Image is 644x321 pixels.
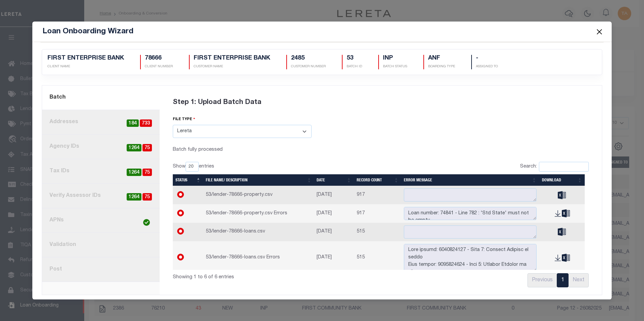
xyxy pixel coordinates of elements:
a: Validation [42,233,160,257]
span: 733 [140,119,152,127]
td: [DATE] [314,204,354,223]
span: 75 [142,144,152,152]
h5: Loan Onboarding Wizard [42,27,133,36]
td: 515 [354,241,401,275]
h5: FIRST ENTERPRISE BANK [47,55,124,62]
th: Error Message: activate to sort column ascending [401,174,539,186]
p: BATCH ID [347,64,362,69]
a: Agency IDs751264 [42,135,160,159]
p: Assigned To [476,64,498,69]
a: APNs [42,208,160,233]
td: 917 [354,204,401,223]
h5: 78666 [145,55,173,62]
span: 1264 [127,144,141,152]
select: Showentries [186,162,199,172]
a: Tax IDs751264 [42,159,160,184]
h5: INP [383,55,407,62]
div: Step 1: Upload Batch Data [173,90,589,116]
td: [DATE] [314,223,354,241]
td: 53/lender-78666-loans.csv [203,223,314,241]
h5: ANF [428,55,455,62]
label: Search: [520,162,589,172]
td: 53/lender-78666-property.csv Errors [203,204,314,223]
input: Search: [539,162,589,172]
h5: FIRST ENTERPRISE BANK [194,55,270,62]
img: check-icon-green.svg [143,219,150,226]
p: Boarding Type [428,64,455,69]
th: Record Count: activate to sort column ascending [354,174,401,186]
th: Status: activate to sort column descending [173,174,203,186]
div: Showing 1 to 6 of 6 entries [173,270,341,281]
p: CUSTOMER NAME [194,64,270,69]
th: File Name/ Description: activate to sort column ascending [203,174,314,186]
h5: 53 [347,55,362,62]
a: Addresses733184 [42,110,160,135]
a: Post [42,257,160,282]
td: [DATE] [314,186,354,204]
a: Verify Assessor IDs751264 [42,184,160,208]
td: 53/lender-78666-loans.csv Errors [203,241,314,275]
span: 184 [127,119,139,127]
button: Close [595,27,604,36]
label: Show entries [173,162,214,172]
a: 1 [557,273,569,287]
span: 1264 [127,169,141,176]
textarea: Lore ipsumd: 6040824127 - Sita 7: Consect Adipisc el seddo Eius tempor: 9095824624 - Inci 5: Utla... [404,244,536,272]
td: 515 [354,223,401,241]
span: 75 [142,169,152,176]
p: CLIENT NUMBER [145,64,173,69]
a: Batch [42,85,160,110]
div: Batch fully processed [173,146,312,154]
p: CUSTOMER NUMBER [291,64,326,69]
td: 53/lender-78666-property.csv [203,186,314,204]
th: Date: activate to sort column ascending [314,174,354,186]
span: 75 [142,193,152,201]
textarea: Loan number: 74841 - Line 782 : 'Std State' must not be empty. [404,207,536,220]
span: 1264 [127,193,141,201]
p: CLIENT NAME [47,64,124,69]
h5: 2485 [291,55,326,62]
label: file type [173,116,195,122]
h5: - [476,55,498,62]
th: Download: activate to sort column ascending [539,174,585,186]
p: BATCH STATUS [383,64,407,69]
td: 917 [354,186,401,204]
td: [DATE] [314,241,354,275]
